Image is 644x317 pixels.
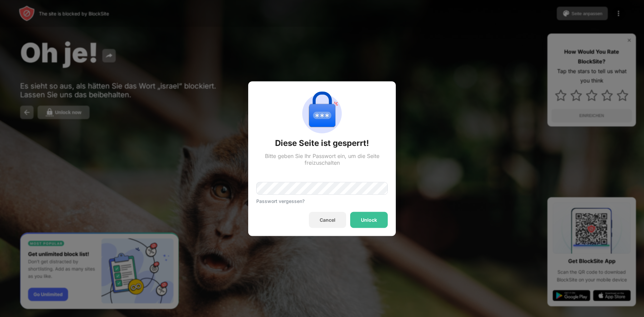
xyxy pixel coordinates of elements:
[361,217,377,222] div: Unlock
[298,89,346,138] img: password-protection.svg
[320,217,335,222] div: Cancel
[256,198,305,204] div: Passwort vergessen?
[275,138,369,148] div: Diese Seite ist gesperrt!
[256,152,388,166] div: Bitte geben Sie Ihr Passwort ein, um die Seite freizuschalten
